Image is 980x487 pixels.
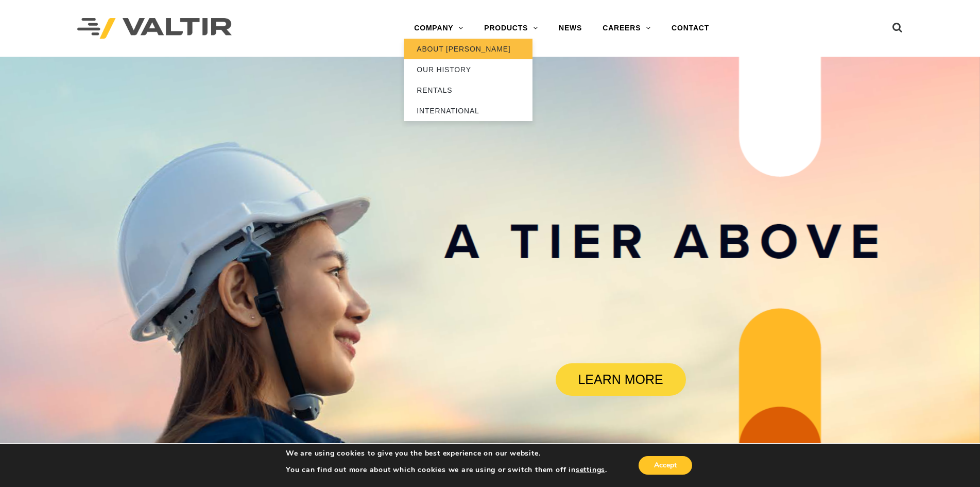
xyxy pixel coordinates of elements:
button: settings [576,465,605,475]
a: CONTACT [661,18,719,39]
p: We are using cookies to give you the best experience on our website. [286,449,607,458]
a: CAREERS [592,18,661,39]
a: RENTALS [404,80,532,100]
a: PRODUCTS [474,18,548,39]
a: NEWS [548,18,592,39]
a: COMPANY [404,18,474,39]
a: ABOUT [PERSON_NAME] [404,39,532,59]
button: Accept [639,456,692,475]
p: You can find out more about which cookies we are using or switch them off in . [286,465,607,475]
a: OUR HISTORY [404,59,532,80]
img: Valtir [77,18,232,39]
a: INTERNATIONAL [404,100,532,121]
a: LEARN MORE [556,363,686,396]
